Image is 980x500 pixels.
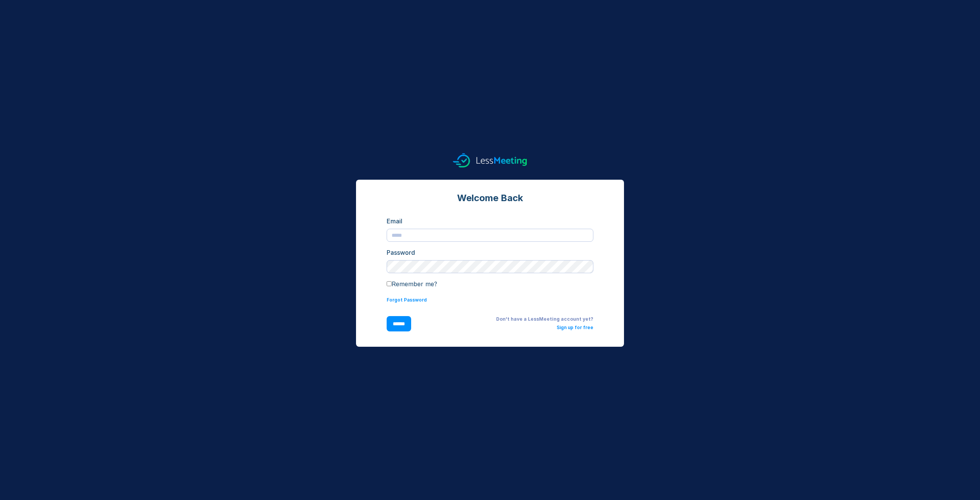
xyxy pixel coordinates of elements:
[557,325,593,330] a: Sign up for free
[423,316,593,322] div: Don't have a LessMeeting account yet?
[387,192,593,204] div: Welcome Back
[387,248,593,257] div: Password
[387,281,392,286] input: Remember me?
[387,297,427,303] a: Forgot Password
[387,280,437,288] label: Remember me?
[453,153,527,167] img: logo.svg
[387,216,593,226] div: Email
